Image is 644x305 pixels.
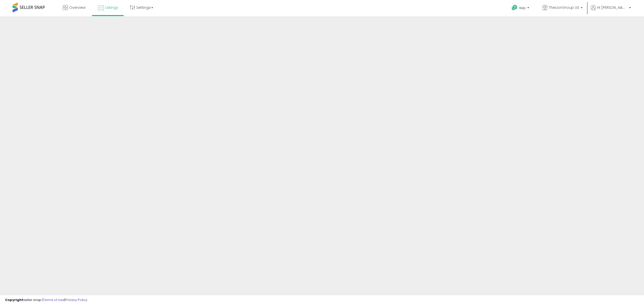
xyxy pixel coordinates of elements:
[519,6,526,10] span: Help
[69,5,86,10] span: Overview
[591,5,631,16] a: Hi [PERSON_NAME]
[549,5,579,10] span: TheLionGroup US
[105,5,118,10] span: Listings
[511,5,518,11] i: Get Help
[597,5,627,10] span: Hi [PERSON_NAME]
[508,1,534,16] a: Help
